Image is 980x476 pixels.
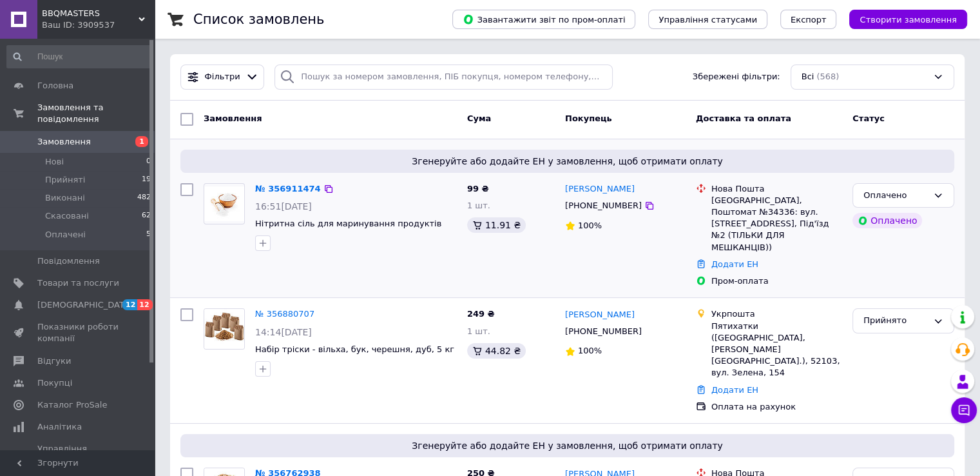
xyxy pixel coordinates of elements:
[45,210,89,222] span: Скасовані
[45,229,86,241] span: Оплачені
[863,189,928,203] div: Оплачено
[37,355,71,367] span: Відгуки
[802,71,814,83] span: Всі
[780,10,837,29] button: Експорт
[146,156,151,168] span: 0
[860,15,957,25] span: Створити замовлення
[467,309,495,319] span: 249 ₴
[45,156,64,168] span: Нові
[711,308,842,320] div: Укрпошта
[467,184,489,193] span: 99 ₴
[37,299,133,311] span: [DEMOGRAPHIC_DATA]
[146,229,151,241] span: 5
[467,201,490,210] span: 1 шт.
[137,192,151,204] span: 482
[452,10,635,29] button: Завантажити звіт по пром-оплаті
[255,219,441,228] a: Нітритна сіль для маринування продуктів
[204,309,244,349] img: Фото товару
[849,10,967,29] button: Створити замовлення
[658,15,757,25] span: Управління статусами
[791,15,827,25] span: Експорт
[463,14,625,25] span: Завантажити звіт по пром-оплаті
[37,102,155,125] span: Замовлення та повідомлення
[863,314,928,328] div: Прийнято
[711,259,758,269] a: Додати ЕН
[562,323,644,340] div: [PHONE_NUMBER]
[816,72,839,81] span: (568)
[255,184,321,193] a: № 356911474
[951,397,977,423] button: Чат з покупцем
[37,399,107,411] span: Каталог ProSale
[42,19,155,31] div: Ваш ID: 3909537
[37,277,119,289] span: Товари та послуги
[467,343,526,359] div: 44.82 ₴
[578,346,602,355] span: 100%
[255,309,314,319] a: № 356880707
[137,299,152,310] span: 12
[711,385,758,395] a: Додати ЕН
[565,114,612,123] span: Покупець
[186,155,949,168] span: Згенеруйте або додайте ЕН у замовлення, щоб отримати оплату
[852,213,922,228] div: Оплачено
[696,114,791,123] span: Доставка та оплата
[37,443,119,466] span: Управління сайтом
[711,321,842,379] div: Пятихатки ([GEOGRAPHIC_DATA], [PERSON_NAME][GEOGRAPHIC_DATA].), 52103, вул. Зелена, 154
[255,201,312,212] span: 16:51[DATE]
[648,10,767,29] button: Управління статусами
[142,174,151,186] span: 19
[193,12,324,27] h1: Список замовлень
[255,327,312,337] span: 14:14[DATE]
[255,344,454,354] a: Набір тріски - вільха, бук, черешня, дуб, 5 кг
[37,136,91,148] span: Замовлення
[836,14,967,24] a: Створити замовлення
[37,255,100,267] span: Повідомлення
[6,45,152,68] input: Пошук
[186,439,949,452] span: Згенеруйте або додайте ЕН у замовлення, щоб отримати оплату
[562,197,644,214] div: [PHONE_NUMBER]
[122,299,137,310] span: 12
[45,192,85,204] span: Виконані
[37,421,82,433] span: Аналітика
[204,308,245,350] a: Фото товару
[578,221,602,230] span: 100%
[274,64,613,90] input: Пошук за номером замовлення, ПІБ покупця, номером телефону, Email, номером накладної
[205,71,240,83] span: Фільтри
[37,377,72,389] span: Покупці
[467,217,526,233] div: 11.91 ₴
[142,210,151,222] span: 62
[693,71,780,83] span: Збережені фільтри:
[42,8,139,19] span: BBQMASTERS
[711,401,842,413] div: Оплата на рахунок
[565,309,635,321] a: [PERSON_NAME]
[37,321,119,344] span: Показники роботи компанії
[37,80,73,92] span: Головна
[45,174,85,186] span: Прийняті
[565,183,635,195] a: [PERSON_NAME]
[204,183,245,224] a: Фото товару
[852,114,885,123] span: Статус
[467,326,490,336] span: 1 шт.
[711,195,842,253] div: [GEOGRAPHIC_DATA], Поштомат №34336: вул. [STREET_ADDRESS], Під'їзд №2 (ТІЛЬКИ ДЛЯ МЕШКАНЦІВ))
[135,136,148,147] span: 1
[467,114,491,123] span: Cума
[711,275,842,287] div: Пром-оплата
[711,183,842,195] div: Нова Пошта
[204,186,244,221] img: Фото товару
[204,114,262,123] span: Замовлення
